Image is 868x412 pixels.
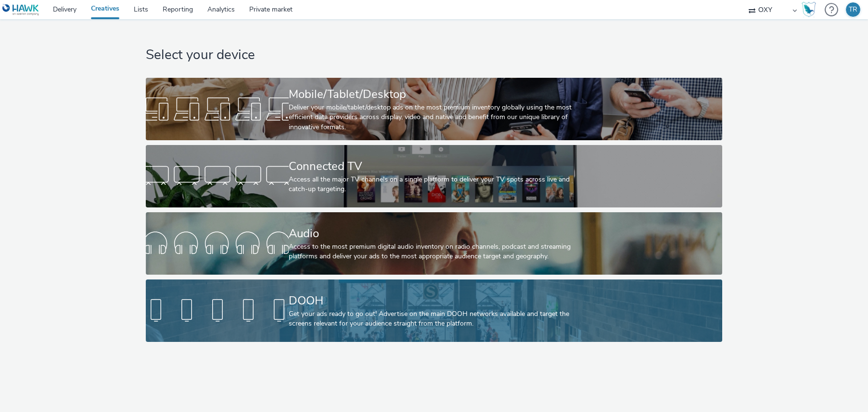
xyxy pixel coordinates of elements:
div: Access all the major TV channels on a single platform to deliver your TV spots across live and ca... [289,175,575,194]
img: undefined Logo [2,4,39,16]
div: Connected TV [289,158,575,175]
div: TR [849,2,857,17]
a: Hawk Academy [802,2,820,17]
img: Hawk Academy [802,2,816,17]
div: Deliver your mobile/tablet/desktop ads on the most premium inventory globally using the most effi... [289,103,575,132]
a: AudioAccess to the most premium digital audio inventory on radio channels, podcast and streaming ... [146,212,722,275]
div: Access to the most premium digital audio inventory on radio channels, podcast and streaming platf... [289,242,575,262]
div: Get your ads ready to go out! Advertise on the main DOOH networks available and target the screen... [289,309,575,329]
a: DOOHGet your ads ready to go out! Advertise on the main DOOH networks available and target the sc... [146,279,722,342]
h1: Select your device [146,46,722,64]
a: Connected TVAccess all the major TV channels on a single platform to deliver your TV spots across... [146,145,722,207]
div: Audio [289,225,575,242]
div: Mobile/Tablet/Desktop [289,86,575,103]
div: DOOH [289,292,575,309]
a: Mobile/Tablet/DesktopDeliver your mobile/tablet/desktop ads on the most premium inventory globall... [146,78,722,140]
